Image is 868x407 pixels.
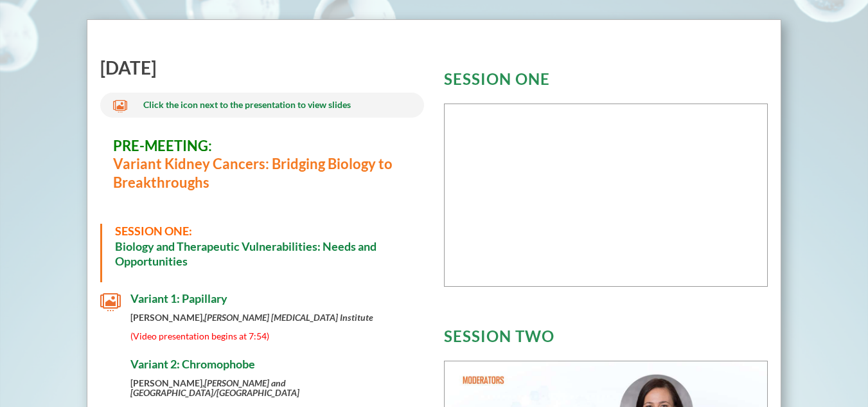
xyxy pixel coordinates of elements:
[130,357,255,371] span: Variant 2: Chromophobe
[100,59,424,83] h2: [DATE]
[445,104,767,286] iframe: Variant Kidney Cancers: Bridging Biology to Breakthroughs | Kidney Cancer Research Summit 2025
[113,99,127,113] span: 
[130,377,299,398] strong: [PERSON_NAME],
[130,330,269,341] span: (Video presentation begins at 7:54)
[204,312,373,323] em: [PERSON_NAME] [MEDICAL_DATA] Institute
[444,71,768,93] h3: SESSION ONE
[130,312,373,323] strong: [PERSON_NAME],
[444,329,768,350] h3: SESSION TWO
[115,224,192,238] span: SESSION ONE:
[143,99,351,110] span: Click the icon next to the presentation to view slides
[100,292,121,312] span: 
[113,137,212,154] span: PRE-MEETING:
[100,357,121,378] span: 
[130,377,299,398] em: [PERSON_NAME] and [GEOGRAPHIC_DATA]/[GEOGRAPHIC_DATA]
[115,239,376,268] strong: Biology and Therapeutic Vulnerabilities: Needs and Opportunities
[130,291,227,305] span: Variant 1: Papillary
[113,137,411,199] h3: Variant Kidney Cancers: Bridging Biology to Breakthroughs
